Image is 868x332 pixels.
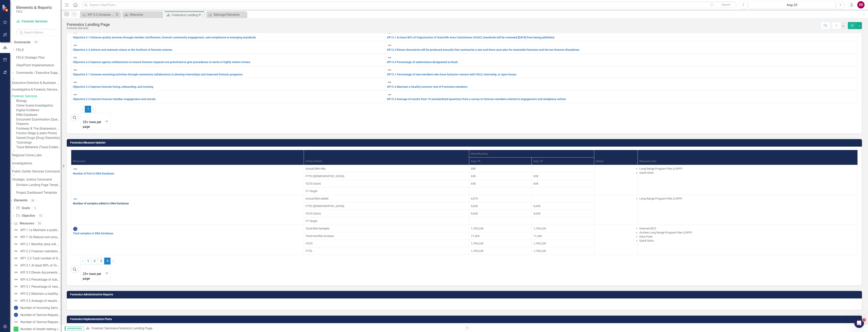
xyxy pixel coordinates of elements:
div: Forensics Landing Page [172,13,204,18]
img: Not Defined [387,31,392,35]
a: Footwear & Tire (Impression Evidence) [16,126,61,131]
a: KPI 5.2 Maintain a healthy turnover rate of Forensics members. [13,290,61,297]
a: ClearPoint Implementation [16,63,61,68]
a: Objective 5.1 Increase recruiting activities through community collaboration to develop internshi... [73,73,243,76]
a: Public Safety Services Command [12,169,61,174]
td: Double-Click to Edit [638,195,857,225]
td: Double-Click to Edit Right Click for Context Menu [71,29,385,41]
a: Seized Drugs (Drug Chemistry) [16,136,61,140]
span: › [112,259,113,263]
span: Long Range Program Plan (LRPP) [639,197,682,200]
div: Forensics Landing Page [118,326,152,330]
a: Friction Ridge (Latent Prints) [16,131,61,136]
a: Welcome [123,12,161,17]
span: 9,630 [471,204,478,208]
div: Sep-25 [533,159,592,163]
div: Number of Service Requests Completed [20,320,61,324]
a: Objective 5.3 Improve forensic member engagement and morale. [73,97,156,101]
a: KPI 5.2 Maintain a healthy turnover rate of Forensics members. [387,85,468,88]
a: KP1 2.3 Total number of DNA hits resulting from Rapid DNA Arrestee specimens enrolled in the DNA ... [13,255,61,261]
div: » [86,326,461,331]
img: Not Defined [14,298,18,303]
td: Double-Click to Edit [638,165,857,195]
td: Double-Click to Edit Right Click for Context Menu [71,41,385,54]
a: Measures [14,221,34,226]
a: KPI 3.1 At least 80% of Organization of Scientific Area Committees (OSAC) standards will be revie... [387,36,555,39]
div: 5 [32,206,38,210]
span: 9,630 [533,212,540,215]
td: Double-Click to Edit Right Click for Context Menu [71,225,304,255]
a: Investigative & Forensic Services Command [12,87,61,92]
div: KPI 5.1 Percentage of new members who have had prior contact with FDLE; internship, or open house. [20,285,61,289]
a: DNA Database [16,113,61,117]
span: FY Target [306,219,317,223]
td: Double-Click to Edit Right Click for Context Menu [71,165,304,195]
span: 4,579 [471,197,478,200]
img: Not Defined [73,31,78,35]
img: Not Defined [14,319,18,324]
td: Double-Click to Edit [304,225,469,232]
span: FYTD [306,249,312,253]
div: Monthly Data [471,152,592,156]
span: Actual DNA added [306,197,328,200]
a: KPI 3.3 Eleven documents will be produced annually that summarize a one and three-year plan for s... [13,269,61,276]
td: Double-Click to Edit [469,187,532,195]
h3: Forensics Implementation Plans [70,318,860,321]
td: Double-Click to Edit [304,195,469,202]
img: Not Defined [73,68,78,72]
div: 10 [37,214,44,217]
button: ED [857,1,865,8]
a: Objective 4.3 Improve agency collaboration to ensure forensic requests are prioritized to give pr... [73,60,251,64]
a: Objective 3.1 Enhance quality services through member certification, forensic community engagemen... [73,36,257,39]
td: Double-Click to Edit [304,165,469,172]
a: Strategic Justice Command [12,177,61,182]
span: FYTD ([DEMOGRAPHIC_DATA]) [306,174,344,178]
span: ‹ [82,259,83,263]
h3: Forensics Measure Updater [70,141,860,144]
span: 638 [533,182,538,185]
span: Total DNA Samples [306,227,329,230]
a: 1 [85,258,91,264]
img: Not Defined [387,55,392,60]
td: Double-Click to Edit Right Click for Context Menu [71,195,304,225]
a: Forensic Services [12,94,61,99]
span: Total monthly increase [306,234,334,238]
a: KPI 3.1 At least 80% of Organization of Scientific Area Committees (OSAC) standards will be revie... [13,262,61,269]
div: Aug-25 [471,159,530,163]
div: KPI 1.1b Reduce turn-around-time (TAT) to 30 days average. [20,235,61,239]
div: Forensics Landing Page [67,22,110,27]
div: Aug-25 [750,3,834,7]
span: 1,799,228 [471,242,483,245]
a: 2 [91,258,98,264]
span: › [93,107,94,111]
img: Not Defined [14,256,18,261]
button: Aug-25 [749,1,835,8]
img: Informational Data [14,312,18,317]
td: Double-Click to Edit Right Click for Context Menu [385,29,858,41]
div: Measure Use [639,159,856,163]
a: FDLE Strategic Plan [16,55,61,60]
td: Double-Click to Edit [638,225,857,255]
span: 1,799,228 [533,249,546,253]
a: KPI 2.2 Forensic members will average 100 hours per year of training given to non-FDLE members su... [13,248,61,254]
a: Toxicology [16,140,61,145]
div: 70 [33,41,39,44]
span: FQTD [306,242,313,245]
div: KPI 2.2 Forensic members will average 100 hours per year of training given to non-FDLE members su... [20,250,61,253]
iframe: Intercom live chat [854,318,864,328]
img: Not Defined [14,263,18,268]
td: Double-Click to Edit Right Click for Context Menu [71,78,385,91]
td: Double-Click to Edit [304,187,469,195]
span: 1 [85,106,91,113]
td: Double-Click to Edit Right Click for Context Menu [385,91,858,103]
span: 1,799,228 [471,249,483,253]
div: Welcome [130,12,161,17]
a: Forensic Services [16,19,57,24]
a: Trace Materials (Trace Evidence) [16,145,61,150]
img: Not Defined [14,277,18,282]
a: Number of Service Requests Pending [13,312,61,318]
div: 35 [30,199,36,202]
button: Search [716,2,736,8]
img: Not Defined [73,80,78,85]
a: Goals [16,206,30,210]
